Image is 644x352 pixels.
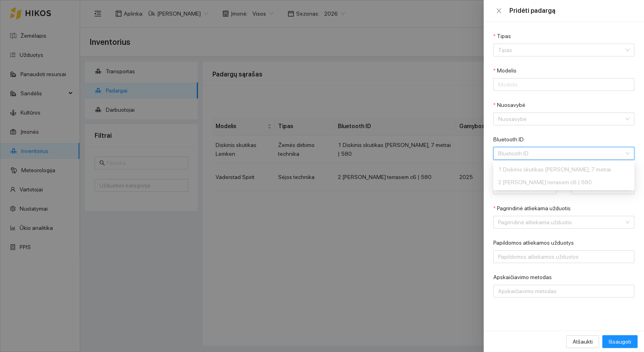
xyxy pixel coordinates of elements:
[602,335,638,348] button: Išsaugoti
[493,273,552,282] label: Apskaičiavimo metodas
[493,239,574,247] label: Papildomos atliekamos užduotys
[493,7,505,15] button: Close
[498,178,618,187] div: 2 [PERSON_NAME] terrasem c6 | 580
[493,78,634,91] input: Modelis
[493,32,511,40] label: Tipas
[566,335,599,348] button: Atšaukti
[498,165,618,174] div: 1 Diskinis skutikas [PERSON_NAME], 7 metrai | 580
[493,135,524,144] label: Bluetooth ID
[493,66,517,75] label: Modelis
[496,8,502,14] span: close
[493,204,571,213] label: Pagrindinė atliekama užduotis
[509,6,634,15] div: Pridėti padargą
[498,216,624,228] input: Pagrindinė atliekama užduotis
[493,101,525,109] label: Nuosavybė
[609,337,631,346] span: Išsaugoti
[493,176,634,189] div: 2 pottinger terrasem c6 | 580
[573,337,593,346] span: Atšaukti
[493,163,634,176] div: 1 Diskinis skutikas Lemken Rubin, 7 metrai | 580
